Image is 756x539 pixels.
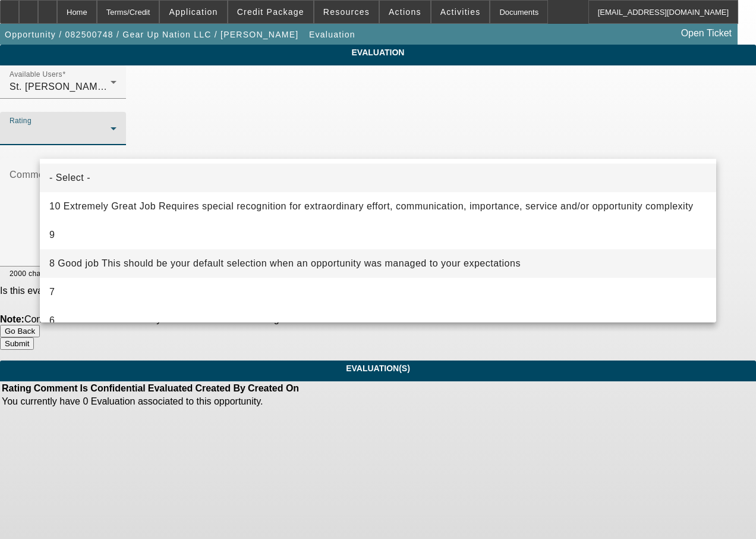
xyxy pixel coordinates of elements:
[49,171,90,185] span: - Select -
[49,256,521,271] span: 8 Good job This should be your default selection when an opportunity was managed to your expectat...
[49,314,55,328] span: 6
[49,199,694,214] span: 10 Extremely Great Job Requires special recognition for extraordinary effort, communication, impo...
[49,285,55,299] span: 7
[49,228,55,242] span: 9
